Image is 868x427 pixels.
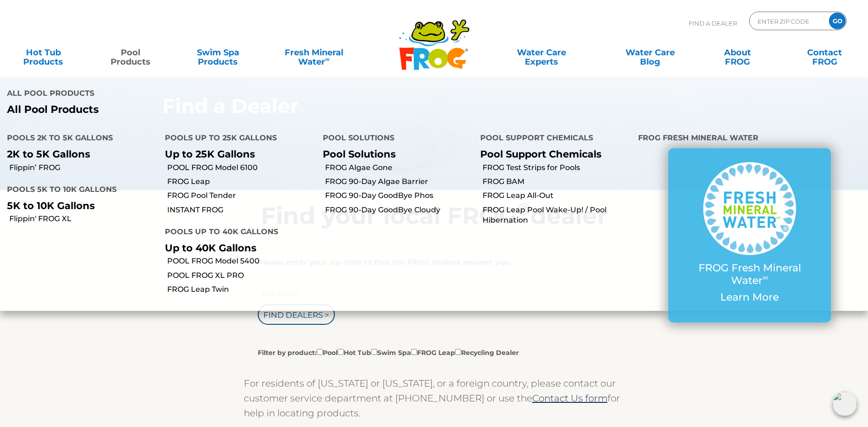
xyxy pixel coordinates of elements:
sup: ∞ [325,55,330,63]
h4: Pools up to 40K Gallons [165,223,309,242]
input: Filter by product:PoolHot TubSwim SpaFROG LeapRecycling Dealer [317,349,323,355]
a: Fresh MineralWater∞ [271,43,356,62]
a: Flippin' FROG XL [9,214,158,224]
a: FROG Test Strips for Pools [483,163,631,173]
h4: FROG Fresh Mineral Water [638,130,861,148]
a: FROG 90-Day Algae Barrier [325,177,474,187]
a: Hot TubProducts [9,43,77,62]
a: FROG Algae Gone [325,163,474,173]
p: Find A Dealer [689,12,737,35]
p: For residents of [US_STATE] or [US_STATE], or a foreign country, please contact our customer serv... [244,376,625,420]
a: Pool Solutions [323,148,396,160]
p: 5K to 10K Gallons [7,200,151,211]
a: FROG Leap All-Out [483,191,631,201]
a: FROG Leap Pool Wake-Up! / Pool Hibernation [483,205,631,226]
input: Filter by product:PoolHot TubSwim SpaFROG LeapRecycling Dealer [411,349,417,355]
a: Flippin’ FROG [9,163,158,173]
h4: Pool Support Chemicals [480,130,624,148]
h4: Pool Solutions [323,130,467,148]
a: POOL FROG Model 5400 [167,256,316,266]
p: 2K to 5K Gallons [7,148,151,160]
input: Filter by product:PoolHot TubSwim SpaFROG LeapRecycling Dealer [455,349,461,355]
a: POOL FROG XL PRO [167,270,316,281]
input: GO [829,13,846,29]
img: openIcon [833,392,857,416]
sup: ∞ [763,273,768,282]
a: FROG Leap Twin [167,284,316,295]
h4: All Pool Products [7,85,427,104]
p: Pool Support Chemicals [480,148,624,160]
a: INSTANT FROG [167,205,316,215]
a: FROG 90-Day GoodBye Cloudy [325,205,474,215]
h4: Pools 5K to 10K Gallons [7,181,151,200]
p: Up to 40K Gallons [165,242,309,254]
a: POOL FROG Model 6100 [167,163,316,173]
a: Swim SpaProducts [184,43,252,62]
p: FROG Fresh Mineral Water [687,262,812,287]
a: FROG Fresh Mineral Water∞ Learn More [687,162,812,308]
p: Up to 25K Gallons [165,148,309,160]
a: Contact Us form [532,393,607,404]
a: AboutFROG [704,43,771,62]
a: ContactFROG [791,43,859,62]
a: All Pool Products [7,104,427,116]
a: FROG Pool Tender [167,191,316,201]
h4: Pools 2K to 5K Gallons [7,130,151,148]
a: Water CareBlog [616,43,684,62]
input: Find Dealers > [258,304,335,325]
a: PoolProducts [97,43,164,62]
a: Water CareExperts [486,43,597,62]
input: Zip Code Form [757,14,819,28]
label: Filter by product: Pool Hot Tub Swim Spa FROG Leap Recycling Dealer [258,347,519,357]
p: Learn More [687,291,812,303]
input: Filter by product:PoolHot TubSwim SpaFROG LeapRecycling Dealer [371,349,377,355]
a: FROG BAM [483,177,631,187]
a: FROG Leap [167,177,316,187]
h4: Pools up to 25K Gallons [165,130,309,148]
input: Filter by product:PoolHot TubSwim SpaFROG LeapRecycling Dealer [338,349,344,355]
a: FROG 90-Day GoodBye Phos [325,191,474,201]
